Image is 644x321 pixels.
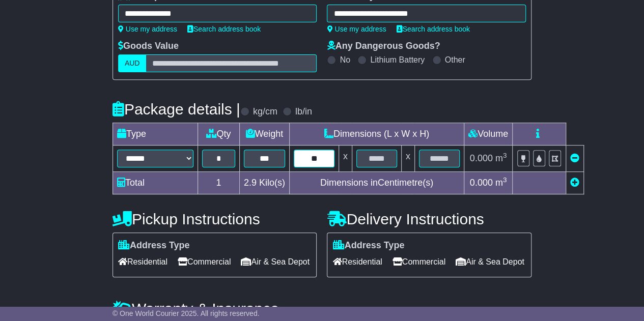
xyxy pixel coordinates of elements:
[327,25,386,33] a: Use my address
[289,123,464,145] td: Dimensions (L x W x H)
[198,123,239,145] td: Qty
[401,145,414,172] td: x
[295,106,312,118] label: lb/in
[118,41,179,52] label: Goods Value
[332,254,382,270] span: Residential
[393,254,445,270] span: Commercial
[503,152,507,159] sup: 3
[570,153,579,163] a: Remove this item
[178,254,231,270] span: Commercial
[113,300,531,317] h4: Warranty & Insurance
[241,254,310,270] span: Air & Sea Depot
[198,172,239,194] td: 1
[118,254,167,270] span: Residential
[118,54,147,72] label: AUD
[464,123,512,145] td: Volume
[340,55,350,65] label: No
[570,178,579,188] a: Add new item
[113,172,198,194] td: Total
[113,123,198,145] td: Type
[239,172,289,194] td: Kilo(s)
[470,153,493,163] span: 0.000
[253,106,277,118] label: kg/cm
[239,123,289,145] td: Weight
[113,309,260,317] span: © One World Courier 2025. All rights reserved.
[495,178,507,188] span: m
[289,172,464,194] td: Dimensions in Centimetre(s)
[370,55,425,65] label: Lithium Battery
[244,178,257,188] span: 2.9
[113,211,317,227] h4: Pickup Instructions
[456,254,524,270] span: Air & Sea Depot
[332,240,404,251] label: Address Type
[397,25,470,33] a: Search address book
[503,176,507,184] sup: 3
[339,145,352,172] td: x
[187,25,261,33] a: Search address book
[118,25,177,33] a: Use my address
[118,240,190,251] label: Address Type
[495,153,507,163] span: m
[113,101,240,118] h4: Package details |
[470,178,493,188] span: 0.000
[327,41,440,52] label: Any Dangerous Goods?
[445,55,465,65] label: Other
[327,211,531,227] h4: Delivery Instructions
